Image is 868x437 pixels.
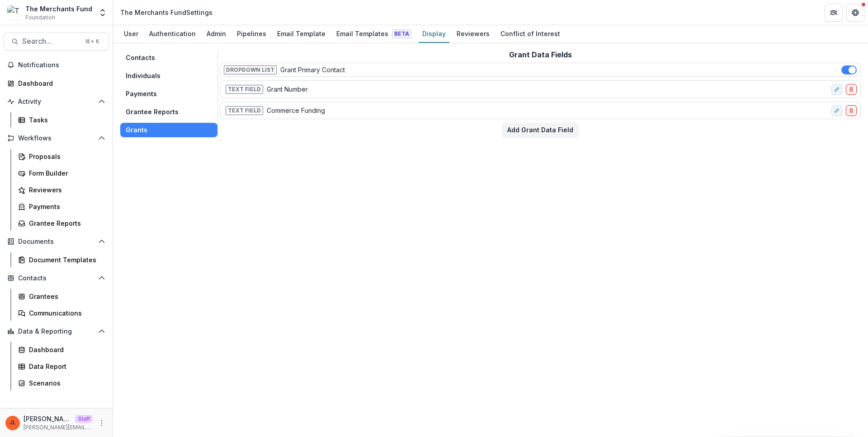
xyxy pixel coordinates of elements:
a: Grantee Reports [14,216,109,231]
div: Scenarios [29,378,102,388]
button: Grants [120,123,217,137]
p: Grant Number [267,84,308,94]
span: Text Field [226,106,263,115]
button: delete-field-row [846,105,857,116]
div: The Merchants Fund [25,4,92,14]
a: Proposals [14,149,109,164]
div: ⌘ + K [83,37,101,46]
button: Open Activity [4,94,109,109]
div: Reviewers [453,27,493,40]
a: Admin [203,25,230,43]
span: Documents [18,238,94,246]
span: Search... [22,37,80,46]
span: Dropdown List [224,65,277,74]
button: Individuals [120,69,217,83]
div: Jeanne Locker [9,420,16,426]
div: Authentication [146,27,199,40]
button: Add Grant Data Field [502,123,579,137]
div: Email Templates [333,27,415,40]
div: Email Template [274,27,329,40]
button: Get Help [846,4,864,22]
span: Notifications [18,61,105,69]
div: Proposals [29,152,102,161]
span: Foundation [25,14,55,22]
a: Email Templates Beta [333,25,415,43]
span: Beta [392,29,411,38]
a: User [120,25,142,43]
a: Scenarios [14,376,109,391]
div: Document Templates [29,255,102,265]
a: Reviewers [14,182,109,197]
button: Grantee Reports [120,105,217,119]
div: Conflict of Interest [497,27,564,40]
div: Dashboard [29,345,102,354]
button: Notifications [4,58,109,72]
a: Form Builder [14,166,109,181]
button: Contacts [120,51,217,65]
div: Admin [203,27,230,40]
span: Contacts [18,274,94,282]
a: Email Template [274,25,329,43]
div: Reviewers [29,185,102,195]
p: [PERSON_NAME][EMAIL_ADDRESS][DOMAIN_NAME] [24,423,93,432]
a: Display [419,25,449,43]
p: [PERSON_NAME] [24,414,71,423]
div: Communications [29,308,102,318]
a: Data Report [14,359,109,374]
p: Commerce Funding [267,106,325,115]
div: Display [419,27,449,40]
button: Payments [120,87,217,101]
button: edit-field-row [831,84,842,95]
a: Payments [14,199,109,214]
button: Open entity switcher [96,4,109,22]
div: The Merchants Fund Settings [120,8,212,17]
button: delete-field-row [846,84,857,95]
div: User [120,27,142,40]
span: Activity [18,98,94,106]
a: Reviewers [453,25,493,43]
button: Search... [4,33,109,51]
p: Grant Primary Contact [280,65,345,74]
a: Communications [14,306,109,321]
div: Tasks [29,115,102,125]
a: Grantees [14,289,109,304]
a: Authentication [146,25,199,43]
a: Conflict of Interest [497,25,564,43]
span: Text Field [226,85,263,94]
h2: Grant Data Fields [509,51,572,59]
img: The Merchants Fund [7,5,22,20]
div: Grantee Reports [29,218,102,228]
button: Open Documents [4,234,109,249]
nav: breadcrumb [117,6,216,19]
button: Open Data & Reporting [4,324,109,339]
button: More [96,418,107,428]
span: Data & Reporting [18,328,94,335]
div: Data Report [29,362,102,371]
span: Workflows [18,135,94,142]
a: Document Templates [14,252,109,267]
div: Payments [29,202,102,211]
a: Dashboard [4,76,109,91]
button: Open Contacts [4,271,109,285]
div: Dashboard [18,79,102,88]
button: Partners [825,4,843,22]
p: Staff [75,415,93,423]
div: Pipelines [233,27,270,40]
a: Tasks [14,112,109,127]
div: Form Builder [29,168,102,178]
button: edit-field-row [831,105,842,116]
button: Open Workflows [4,131,109,145]
a: Pipelines [233,25,270,43]
a: Dashboard [14,342,109,357]
div: Grantees [29,292,102,301]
